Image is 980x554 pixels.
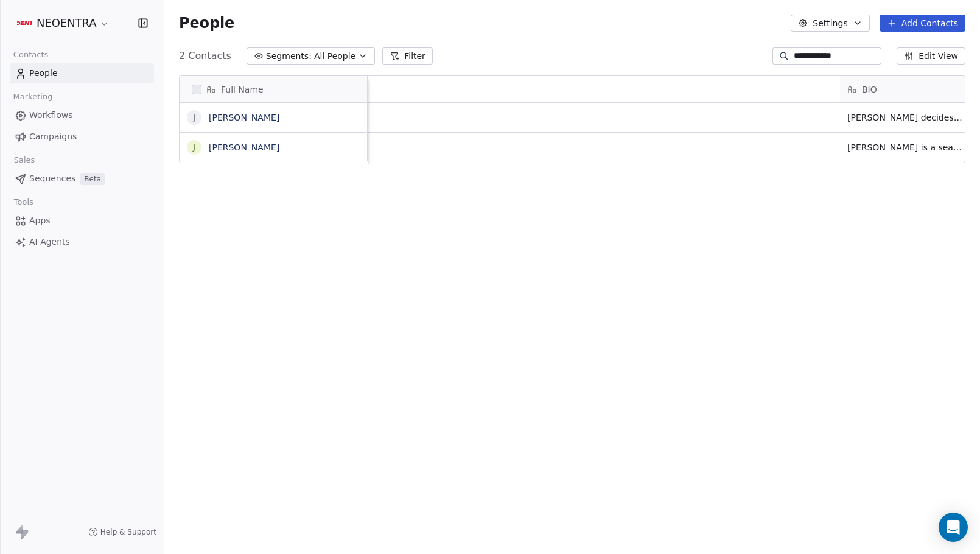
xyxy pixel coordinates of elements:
[221,83,264,96] span: Full Name
[180,76,367,102] div: Full Name
[791,15,869,32] button: Settings
[9,193,38,211] span: Tools
[180,103,368,535] div: grid
[10,63,154,83] a: People
[80,173,105,185] span: Beta
[10,105,154,125] a: Workflows
[314,50,355,63] span: All People
[847,111,964,124] span: [PERSON_NAME] decides what offerings [PERSON_NAME] richest clients see
[179,14,234,32] span: People
[29,214,51,227] span: Apps
[880,15,965,32] button: Add Contacts
[10,127,154,147] a: Campaigns
[193,111,195,124] div: J
[29,67,58,80] span: People
[29,172,75,185] span: Sequences
[8,46,54,64] span: Contacts
[10,232,154,252] a: AI Agents
[10,169,154,189] a: SequencesBeta
[209,142,279,152] a: [PERSON_NAME]
[840,76,971,102] div: BIO
[193,141,195,153] div: J
[897,47,965,65] button: Edit View
[88,527,156,537] a: Help & Support
[10,211,154,231] a: Apps
[266,50,312,63] span: Segments:
[8,88,58,106] span: Marketing
[179,49,231,63] span: 2 Contacts
[862,83,877,96] span: BIO
[382,47,433,65] button: Filter
[29,130,77,143] span: Campaigns
[29,236,70,248] span: AI Agents
[9,151,40,169] span: Sales
[847,141,964,153] span: [PERSON_NAME] is a seasoned ultra-high-net-worth advisor who leads [PERSON_NAME], a prominent sin...
[939,513,968,542] div: Open Intercom Messenger
[37,15,97,31] span: NEOENTRA
[100,527,156,537] span: Help & Support
[17,16,32,30] img: Additional.svg
[29,109,73,122] span: Workflows
[209,113,279,122] a: [PERSON_NAME]
[15,13,112,33] button: NEOENTRA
